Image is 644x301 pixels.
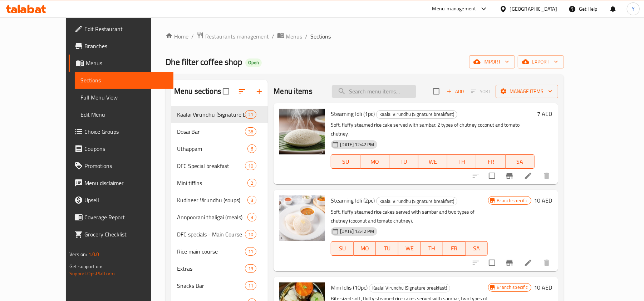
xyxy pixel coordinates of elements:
[245,248,256,255] span: 11
[466,241,488,256] button: SA
[337,228,377,235] span: [DATE] 12:42 PM
[245,128,256,135] span: 36
[369,284,450,292] div: Kaalai Virundhu (Signature breakfast)
[177,196,247,204] span: Kudineer Virundhu (soups)
[69,140,173,157] a: Coupons
[523,57,558,66] span: export
[632,5,635,13] span: Y
[247,144,256,153] div: items
[245,230,256,239] div: items
[171,192,268,209] div: Kudineer Virundhu (soups)3
[171,243,268,260] div: Rice main course11
[331,208,488,225] p: Soft, fluffy steamed rice cakes served with sambar and two types of chutney (coconut and tomato c...
[376,197,457,205] div: Kaalai Virundhu (Signature breakfast)
[248,214,256,221] span: 3
[524,259,532,267] a: Edit menu item
[363,157,387,167] span: MO
[69,192,173,209] a: Upsell
[233,83,251,100] span: Sort sections
[69,226,173,243] a: Grocery Checklist
[177,281,245,290] span: Snacks Bar
[377,110,457,118] span: Kaalai Virundhu (Signature breakfast)
[479,157,502,167] span: FR
[84,42,168,50] span: Branches
[392,157,416,167] span: TU
[177,162,245,170] span: DFC Special breakfast
[496,85,558,98] button: Manage items
[331,154,360,169] button: SU
[166,32,564,41] nav: breadcrumb
[286,32,302,41] span: Menus
[245,60,262,66] span: Open
[446,87,465,96] span: Add
[84,144,168,153] span: Coupons
[274,86,313,97] h2: Menu items
[245,247,256,256] div: items
[177,247,245,256] div: Rice main course
[177,110,245,119] span: Kaalai Virundhu (Signature breakfast)
[534,195,552,205] h6: 10 AED
[84,162,168,170] span: Promotions
[80,76,168,85] span: Sections
[171,123,268,140] div: Dosai Bar36
[447,154,476,169] button: TH
[166,54,242,70] span: Dhe filter coffee shop
[389,154,418,169] button: TU
[369,284,450,292] span: Kaalai Virundhu (Signature breakfast)
[469,55,515,68] button: import
[177,179,247,187] div: Mini tiffins
[197,32,269,41] a: Restaurants management
[247,213,256,221] div: items
[171,174,268,192] div: Mini tiffins2
[69,20,173,37] a: Edit Restaurant
[245,231,256,238] span: 10
[171,226,268,243] div: DFC specials - Main Course10
[245,281,256,290] div: items
[80,110,168,119] span: Edit Menu
[245,162,256,170] div: items
[84,230,168,239] span: Grocery Checklist
[379,243,395,254] span: TU
[84,213,168,221] span: Coverage Report
[248,180,256,187] span: 2
[354,241,376,256] button: MO
[444,86,467,97] button: Add
[421,157,444,167] span: WE
[501,87,552,96] span: Manage items
[177,144,247,153] span: Uthappam
[245,110,256,119] div: items
[75,72,173,89] a: Sections
[475,57,509,66] span: import
[337,141,377,148] span: [DATE] 12:42 PM
[432,5,476,13] div: Menu-management
[357,243,373,254] span: MO
[245,127,256,136] div: items
[177,127,245,136] span: Dosai Bar
[69,37,173,55] a: Branches
[538,254,555,271] button: delete
[177,264,245,273] div: Extras
[508,157,532,167] span: SA
[334,157,357,167] span: SU
[247,179,256,187] div: items
[69,262,102,271] span: Get support on:
[248,197,256,204] span: 3
[450,157,473,167] span: TH
[84,127,168,136] span: Choice Groups
[69,123,173,140] a: Choice Groups
[177,213,247,221] div: Annpoorani thaligai (meals)
[166,32,188,41] a: Home
[376,241,398,256] button: TU
[245,58,262,67] div: Open
[75,106,173,123] a: Edit Menu
[69,269,115,278] a: Support.OpsPlatform
[331,121,534,138] p: Soft, fluffy steamed rice cake served with sambar, 2 types of chutney coconut and tomato chutney.
[331,241,353,256] button: SU
[494,197,531,204] span: Branch specific
[174,86,221,97] h2: Menu sections
[444,86,467,97] span: Add item
[171,209,268,226] div: Annpoorani thaligai (meals)3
